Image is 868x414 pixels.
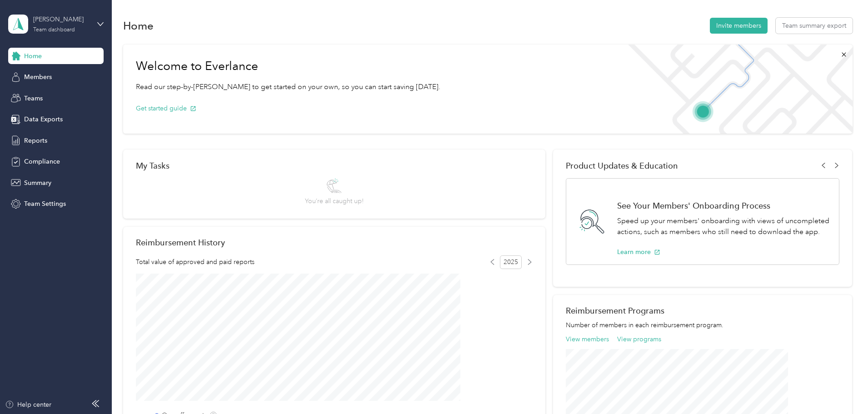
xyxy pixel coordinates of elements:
button: Learn more [617,247,660,257]
p: Read our step-by-[PERSON_NAME] to get started on your own, so you can start saving [DATE]. [136,81,440,93]
h1: See Your Members' Onboarding Process [617,201,829,210]
span: Data Exports [24,115,63,124]
span: Compliance [24,157,60,166]
h2: Reimbursement Programs [566,306,839,315]
button: Team summary export [776,18,853,34]
button: Help center [5,400,51,409]
span: Reports [24,136,47,145]
button: Invite members [710,18,768,34]
img: Welcome to everlance [619,45,852,134]
button: View members [566,334,609,344]
div: Team dashboard [33,27,75,33]
h2: Reimbursement History [136,238,225,247]
h1: Home [123,21,154,30]
span: You’re all caught up! [305,196,364,206]
h1: Welcome to Everlance [136,59,440,74]
div: [PERSON_NAME] [33,15,90,24]
span: Home [24,51,42,61]
div: My Tasks [136,161,533,170]
button: Get started guide [136,104,196,113]
span: Team Settings [24,199,66,209]
button: View programs [617,334,661,344]
span: Total value of approved and paid reports [136,257,254,267]
p: Number of members in each reimbursement program. [566,320,839,330]
span: Summary [24,178,51,188]
span: Product Updates & Education [566,161,678,170]
span: Teams [24,94,43,103]
span: Members [24,72,52,82]
iframe: Everlance-gr Chat Button Frame [817,363,868,414]
p: Speed up your members' onboarding with views of uncompleted actions, such as members who still ne... [617,215,829,238]
span: 2025 [500,255,522,269]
